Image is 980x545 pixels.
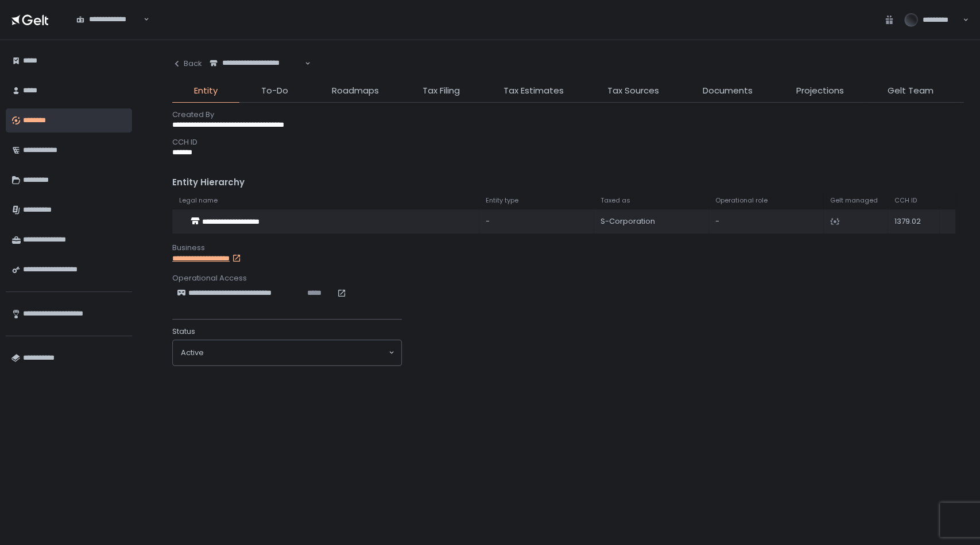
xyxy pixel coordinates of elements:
[423,84,460,98] span: Tax Filing
[194,84,218,98] span: Entity
[261,84,288,98] span: To-Do
[76,25,142,36] input: Search for option
[172,110,964,120] div: Created By
[179,196,218,205] span: Legal name
[486,196,518,205] span: Entity type
[894,216,932,227] div: 1379.02
[172,326,195,337] span: Status
[486,216,587,227] div: -
[172,273,964,283] div: Operational Access
[830,196,878,205] span: Gelt managed
[173,340,401,365] div: Search for option
[607,84,659,98] span: Tax Sources
[332,84,379,98] span: Roadmaps
[703,84,753,98] span: Documents
[601,196,630,205] span: Taxed as
[796,84,844,98] span: Projections
[172,243,964,253] div: Business
[503,84,564,98] span: Tax Estimates
[202,52,311,75] div: Search for option
[210,68,304,80] input: Search for option
[888,84,933,98] span: Gelt Team
[204,347,388,359] input: Search for option
[172,137,964,147] div: CCH ID
[715,196,768,205] span: Operational role
[69,8,149,32] div: Search for option
[601,216,702,227] div: S-Corporation
[181,348,204,358] span: active
[172,176,964,189] div: Entity Hierarchy
[894,196,917,205] span: CCH ID
[715,216,816,227] div: -
[172,52,202,75] button: Back
[172,59,202,69] div: Back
